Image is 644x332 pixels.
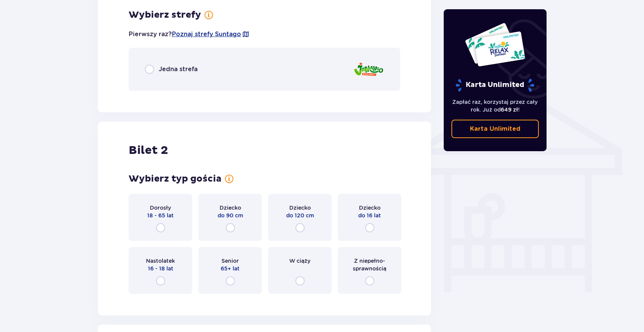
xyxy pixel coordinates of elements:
[148,265,173,272] p: 16 - 18 lat
[455,78,535,92] p: Karta Unlimited
[172,30,241,38] a: Poznaj strefy Suntago
[289,204,311,212] p: Dziecko
[129,173,221,185] p: Wybierz typ gościa
[129,30,250,38] p: Pierwszy raz?
[470,125,520,133] p: Karta Unlimited
[358,212,381,219] p: do 16 lat
[220,204,241,212] p: Dziecko
[345,257,394,272] p: Z niepełno­sprawnością
[451,120,539,138] a: Karta Unlimited
[221,257,239,265] p: Senior
[218,212,243,219] p: do 90 cm
[353,58,384,80] img: zone logo
[501,107,518,113] span: 649 zł
[159,65,198,73] p: Jedna strefa
[359,204,381,212] p: Dziecko
[150,204,171,212] p: Dorosły
[286,212,314,219] p: do 120 cm
[289,257,310,265] p: W ciąży
[129,143,168,158] p: Bilet 2
[451,98,539,113] p: Zapłać raz, korzystaj przez cały rok. Już od !
[146,257,175,265] p: Nastolatek
[147,212,174,219] p: 18 - 65 lat
[221,265,240,272] p: 65+ lat
[129,9,201,21] p: Wybierz strefy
